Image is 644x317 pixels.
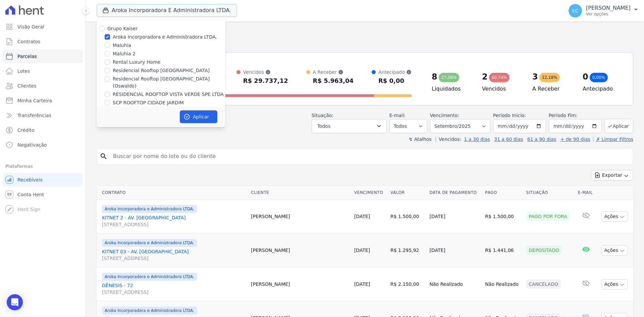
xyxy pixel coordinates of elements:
span: Negativação [17,142,47,148]
span: Visão Geral [17,23,44,30]
div: 0 [583,71,588,82]
label: RESIDENCIAL ROOFTOP VISTA VERDE SPE LTDA [113,91,224,98]
label: Residencial Rooftop [GEOGRAPHIC_DATA] [113,67,210,74]
a: 61 a 90 dias [527,137,556,142]
label: ↯ Atalhos [409,137,431,142]
span: [STREET_ADDRESS] [102,221,246,228]
a: Minha Carteira [3,94,83,107]
input: Buscar por nome do lote ou do cliente [109,150,630,163]
span: Parcelas [17,53,37,60]
a: Lotes [3,64,83,78]
th: Data de Pagamento [427,186,482,200]
div: Plataformas [5,162,80,170]
span: Recebíveis [17,176,43,183]
a: Crédito [3,123,83,137]
label: Maluhia 2 [113,50,136,57]
td: R$ 1.500,00 [482,200,523,233]
div: Pago por fora [526,212,570,221]
span: EC [572,8,579,13]
p: Ver opções [586,11,631,17]
a: 1 a 30 dias [464,137,490,142]
span: Clientes [17,83,36,89]
span: Minha Carteira [17,97,52,104]
button: Exportar [591,170,633,180]
label: Maluhia [113,42,131,49]
button: Aplicar [180,110,217,123]
i: search [100,152,108,160]
a: ✗ Limpar Filtros [593,137,633,142]
div: Cancelado [526,279,561,289]
div: 0,00% [590,73,608,82]
span: Contratos [17,38,40,45]
td: Não Realizado [482,267,523,301]
a: 31 a 60 dias [494,137,523,142]
td: R$ 1.441,06 [482,233,523,267]
label: Vencidos: [436,137,461,142]
div: R$ 29.737,12 [243,75,288,86]
a: Parcelas [3,50,83,63]
div: R$ 5.963,04 [313,75,354,86]
button: Aplicar [604,119,633,133]
a: [DATE] [354,214,370,219]
a: KITNET 2 - AV. [GEOGRAPHIC_DATA][STREET_ADDRESS] [102,214,246,228]
div: 60,74% [489,73,510,82]
label: E-mail: [389,113,406,118]
span: Crédito [17,127,35,134]
td: [DATE] [427,200,482,233]
label: Rental Luxury Home [113,59,160,66]
th: E-mail [575,186,597,200]
label: Aroka Incorporadora e Administradora LTDA. [113,34,217,41]
div: Open Intercom Messenger [7,294,23,310]
label: SCP ROOFTOP CIDADE JARDIM [113,99,184,106]
label: Grupo Kaiser [107,26,138,31]
a: Recebíveis [3,173,83,187]
td: R$ 1.295,92 [388,233,427,267]
div: R$ 0,00 [378,75,412,86]
span: Transferências [17,112,51,119]
div: Vencidos [243,69,288,75]
span: Conta Hent [17,191,44,198]
span: Aroka Incorporadora e Administradora LTDA. [102,205,197,213]
button: EC [PERSON_NAME] Ver opções [563,1,644,20]
h2: Parcelas [97,27,633,39]
a: Conta Hent [3,188,83,201]
th: Situação [523,186,575,200]
label: Residencial Rooftop [GEOGRAPHIC_DATA] (Oswaldo) [113,75,225,90]
td: R$ 2.150,00 [388,267,427,301]
th: Cliente [248,186,352,200]
div: 2 [482,71,488,82]
button: Aroka Incorporadora E Administradora LTDA. [97,4,237,17]
a: KITNET 03 - AV. [GEOGRAPHIC_DATA][STREET_ADDRESS] [102,248,246,262]
div: 3 [532,71,538,82]
a: Negativação [3,138,83,152]
th: Pago [482,186,523,200]
span: Aroka Incorporadora e Administradora LTDA. [102,273,197,281]
div: 8 [432,71,437,82]
td: R$ 1.500,00 [388,200,427,233]
span: [STREET_ADDRESS] [102,255,246,262]
label: Período Inicío: [493,113,526,118]
span: [STREET_ADDRESS] [102,289,246,296]
div: Antecipado [378,69,412,75]
span: Aroka Incorporadora e Administradora LTDA. [102,307,197,315]
td: [PERSON_NAME] [248,233,352,267]
a: [DATE] [354,248,370,253]
a: Transferências [3,109,83,122]
a: GÊNESIS - 72[STREET_ADDRESS] [102,282,246,296]
label: Situação: [312,113,333,118]
td: [DATE] [427,233,482,267]
p: [PERSON_NAME] [586,5,631,11]
button: Ações [601,245,628,256]
th: Valor [388,186,427,200]
a: Contratos [3,35,83,48]
div: 12,18% [539,73,560,82]
a: Clientes [3,79,83,93]
h4: Vencidos [482,85,522,93]
a: Visão Geral [3,20,83,34]
label: Vencimento: [430,113,459,118]
span: Aroka Incorporadora e Administradora LTDA. [102,239,197,247]
h4: A Receber [532,85,572,93]
td: Não Realizado [427,267,482,301]
div: Depositado [526,246,562,255]
div: 27,08% [439,73,460,82]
